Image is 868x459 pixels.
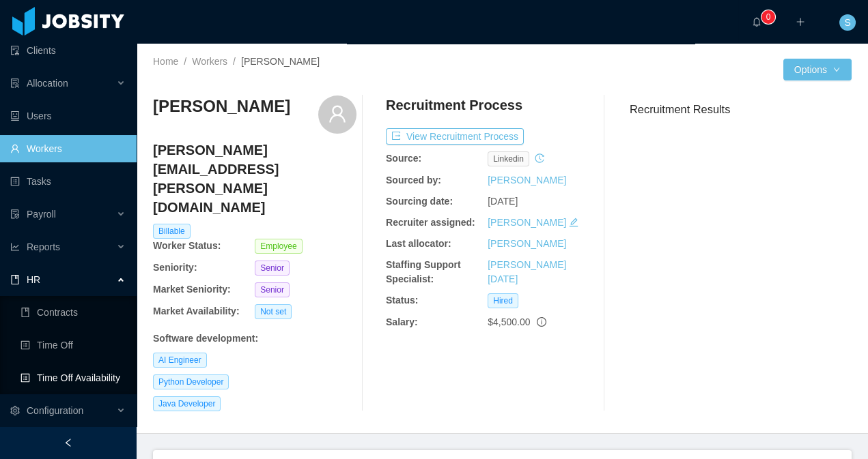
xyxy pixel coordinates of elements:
b: Sourcing date: [386,196,453,207]
span: S [844,14,850,31]
a: icon: robotUsers [10,102,126,130]
a: Workers [192,56,227,67]
span: Python Developer [153,374,229,389]
b: Sourced by: [386,175,441,186]
span: AI Engineer [153,353,207,368]
span: Configuration [27,405,83,416]
span: Billable [153,224,191,239]
a: icon: profileTime Off [20,331,126,359]
i: icon: setting [10,406,20,415]
a: [PERSON_NAME][DATE] [488,259,566,284]
i: icon: book [10,275,20,284]
span: Employee [255,239,302,254]
b: Worker Status: [153,240,221,251]
i: icon: bell [752,17,761,27]
h3: [PERSON_NAME] [153,95,290,117]
b: Market Seniority: [153,284,231,295]
span: Senior [255,261,290,276]
span: Payroll [27,209,56,220]
a: icon: auditClients [10,37,126,64]
b: Seniority: [153,262,197,273]
a: Home [153,56,178,67]
span: / [184,56,186,67]
a: [PERSON_NAME] [488,217,566,228]
span: Hired [488,293,518,308]
b: Market Availability: [153,306,240,316]
h4: Recruitment Process [386,95,522,115]
span: [DATE] [488,196,518,207]
h3: Recruitment Results [630,101,852,118]
i: icon: user [328,104,347,123]
span: HR [27,274,40,285]
span: [PERSON_NAME] [241,56,320,67]
b: Status: [386,295,418,306]
a: icon: bookContracts [20,299,126,326]
span: Not set [255,304,292,319]
a: icon: profileTime Off Availability [20,364,126,391]
i: icon: file-protect [10,209,20,219]
span: Reports [27,241,60,252]
b: Recruiter assigned: [386,217,475,228]
span: $4,500.00 [488,316,530,327]
i: icon: line-chart [10,242,20,252]
sup: 0 [761,10,775,24]
span: linkedin [488,151,529,166]
i: icon: solution [10,78,20,88]
b: Salary: [386,316,418,327]
b: Source: [386,153,421,164]
span: Java Developer [153,396,221,411]
button: Optionsicon: down [783,59,852,80]
span: / [233,56,236,67]
span: Senior [255,282,290,297]
a: icon: userWorkers [10,135,126,162]
a: icon: profileTasks [10,168,126,195]
span: Allocation [27,78,68,89]
a: [PERSON_NAME] [488,175,566,186]
i: icon: plus [796,17,805,27]
a: [PERSON_NAME] [488,238,566,249]
i: icon: edit [569,218,578,227]
button: icon: exportView Recruitment Process [386,128,524,145]
b: Software development : [153,333,258,344]
a: icon: exportView Recruitment Process [386,131,524,142]
b: Last allocator: [386,238,451,249]
h4: [PERSON_NAME][EMAIL_ADDRESS][PERSON_NAME][DOMAIN_NAME] [153,140,356,217]
span: info-circle [537,317,546,327]
i: icon: history [535,153,544,163]
b: Staffing Support Specialist: [386,259,461,284]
